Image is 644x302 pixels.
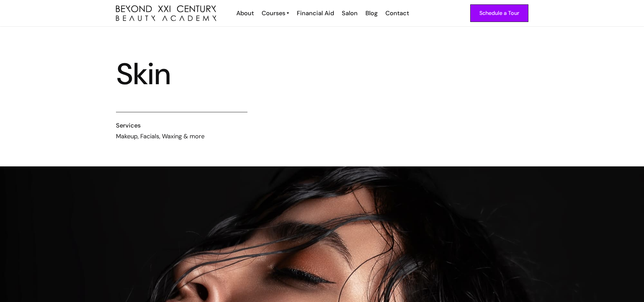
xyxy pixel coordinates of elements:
[381,9,412,18] a: Contact
[470,4,528,22] a: Schedule a Tour
[262,9,285,18] div: Courses
[337,9,361,18] a: Salon
[116,5,216,21] a: home
[116,5,216,21] img: beyond 21st century beauty academy logo
[365,9,378,18] div: Blog
[342,9,358,18] div: Salon
[292,9,337,18] a: Financial Aid
[236,9,254,18] div: About
[297,9,334,18] div: Financial Aid
[116,132,247,141] div: Makeup, Facials, Waxing & more
[385,9,409,18] div: Contact
[116,121,247,130] h6: Services
[232,9,257,18] a: About
[262,9,289,18] a: Courses
[479,9,519,18] div: Schedule a Tour
[116,62,283,86] h1: Skin
[361,9,381,18] a: Blog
